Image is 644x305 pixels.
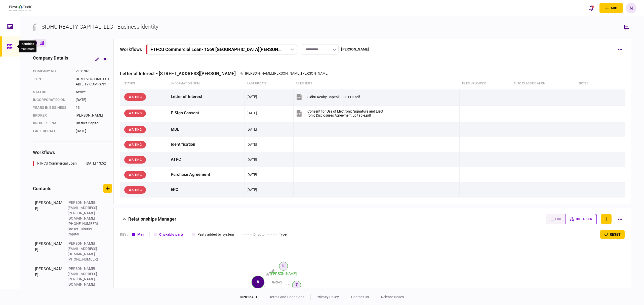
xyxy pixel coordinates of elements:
div: workflows [33,149,112,156]
div: KEY : [120,232,128,237]
div: 2131361 [76,69,112,74]
div: ATPC [171,154,243,165]
div: SIDHU REALTY CAPITAL, LLC - Business identity [42,23,158,31]
div: WAITING [124,186,146,194]
div: WAITING [124,110,146,117]
div: Relationships Manager [128,214,176,224]
a: release notes [381,295,404,299]
div: FTFCU Commercial Loan - 1569 [GEOGRAPHIC_DATA][PERSON_NAME] [150,47,281,52]
th: notes [576,78,602,89]
div: [DATE] [247,157,257,162]
span: list [555,217,561,221]
div: [DATE] [247,94,257,99]
div: [PHONE_NUMBER] [68,287,100,292]
text: L [283,264,285,268]
div: Main [137,232,146,237]
div: Type [33,76,71,87]
button: read more [21,47,34,51]
div: Identification [171,139,243,150]
div: [PERSON_NAME] [35,266,63,298]
div: [PERSON_NAME] [341,47,369,52]
div: last update [33,128,71,134]
div: Sidhu Realty Capital LLC - LOI.pdf [307,95,360,99]
span: [PERSON_NAME] [245,71,272,75]
div: [DATE] [247,172,257,177]
text: contact [265,268,275,277]
span: [PERSON_NAME] [301,71,329,75]
div: Purchase Agreement [171,169,243,180]
a: FTFCU Commercial Loan[DATE] 13:52 [33,161,106,166]
div: [PERSON_NAME][EMAIL_ADDRESS][DOMAIN_NAME] [68,241,100,257]
button: Consent for Use of Electronic Signature and Electronic Disclosures Agreement Editable.pdf [295,108,383,119]
div: Identities [21,41,34,46]
div: Letter of Interest [171,91,243,103]
div: [PERSON_NAME] [76,113,112,118]
div: WAITING [124,126,146,133]
div: [DATE] [76,97,112,103]
img: client company logo [9,5,32,11]
div: [DATE] [247,127,257,132]
div: E-Sign Consent [171,108,243,119]
div: Letter of Interest - [STREET_ADDRESS][PERSON_NAME] [120,71,240,76]
div: WAITING [124,171,146,179]
div: © 2025 AIO [240,294,263,300]
button: list [546,214,566,224]
div: WAITING [124,156,146,164]
div: Clickable party [159,232,184,237]
a: terms and conditions [269,295,304,299]
span: , [300,71,301,75]
button: open adding identity options [599,3,623,13]
a: contact us [351,295,369,299]
th: status [120,78,169,89]
div: District Capital [76,121,112,126]
div: status [33,89,71,95]
div: [DATE] 13:52 [86,161,106,166]
div: contacts [33,185,51,192]
div: incorporated on [33,97,71,103]
button: Edit [91,55,112,64]
span: hierarchy [576,217,592,221]
div: [PERSON_NAME][EMAIL_ADDRESS][PERSON_NAME][DOMAIN_NAME] [68,266,100,287]
div: broker firm [33,121,71,126]
div: Consent for Use of Electronic Signature and Electronic Disclosures Agreement Editable.pdf [307,109,383,117]
div: ERQ [171,184,243,195]
div: [PERSON_NAME] [35,200,63,237]
div: [PHONE_NUMBER] [68,221,100,226]
div: WAITING [124,141,146,148]
button: hierarchy [566,214,597,224]
div: [DATE] [247,142,257,147]
div: [DATE] [247,187,257,192]
button: Sidhu Realty Capital LLC - LOI.pdf [295,91,360,103]
th: Information item [169,78,245,89]
div: DOMESTIC LIMITED LIABILITY COMPANY [76,76,112,87]
th: auto classification [511,78,576,89]
span: [PERSON_NAME] [273,71,301,75]
text: S [257,280,259,284]
button: open notifications list [586,3,596,13]
div: [PERSON_NAME][EMAIL_ADDRESS][PERSON_NAME][DOMAIN_NAME] [68,200,100,221]
div: company no. [33,69,71,74]
div: workflows [120,46,142,53]
div: [DATE] [76,128,112,134]
span: , [272,71,273,75]
div: Active [76,89,112,95]
div: Broker - District Capital [68,226,100,237]
div: MBL [171,124,243,135]
div: FTFCU Commercial Loan [37,161,77,166]
div: Party added by system [197,232,234,237]
div: [PERSON_NAME] [35,241,63,262]
th: files sent [293,78,459,89]
div: Type [279,232,287,237]
button: reset [600,230,625,239]
text: Z [296,283,298,287]
div: years in business [33,105,71,110]
text: contact [272,280,283,284]
div: Broker [33,113,71,118]
div: company details [33,55,68,64]
th: Files uploaded [460,78,511,89]
div: [PHONE_NUMBER] [68,257,100,262]
div: [DATE] [247,111,257,116]
div: WAITING [124,93,146,101]
a: privacy policy [317,295,339,299]
tspan: [PERSON_NAME] [270,272,297,276]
